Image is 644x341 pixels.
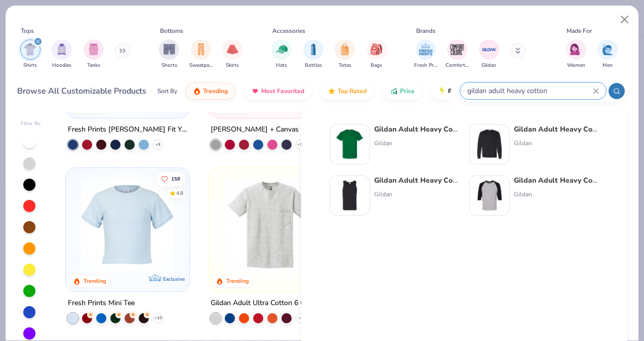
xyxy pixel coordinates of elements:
div: Browse All Customizable Products [17,85,146,97]
div: filter for Tanks [84,39,104,69]
div: [PERSON_NAME] + Canvas [DEMOGRAPHIC_DATA]' Slouchy T-Shirt [211,123,330,136]
span: Top Rated [338,87,367,95]
button: Like [156,172,186,186]
button: Price [382,82,422,100]
button: filter button [414,39,437,69]
div: Gildan [514,190,599,199]
span: Sweatpants [189,62,213,69]
img: Men Image [602,44,613,55]
span: 158 [172,176,181,181]
div: 5.3 Oz. Tank [374,175,459,186]
div: filter for Gildan [479,39,499,69]
button: filter button [189,39,213,69]
span: Bottles [305,62,322,69]
div: filter for Bottles [303,39,324,69]
div: Gildan Adult Ultra Cotton 6 Oz. Pocket T-Shirt [211,296,330,309]
div: filter for Shirts [20,39,41,69]
button: Top Rated [320,82,374,100]
div: Fresh Prints Mini Tee [68,296,135,309]
div: Gildan [374,190,459,199]
span: Trending [203,87,228,95]
img: Hoodies Image [56,44,67,55]
div: filter for Women [566,39,586,69]
div: filter for Sweatpants [189,39,213,69]
button: filter button [566,39,586,69]
button: Trending [185,82,235,100]
button: filter button [159,39,179,69]
img: Tanks Image [88,44,99,55]
button: filter button [597,39,618,69]
button: Fresh Prints Flash [430,82,547,100]
button: filter button [271,39,292,69]
img: trending.gif [193,87,201,95]
span: Skirts [226,62,239,69]
img: Totes Image [339,44,350,55]
img: Fresh Prints Image [418,42,433,57]
strong: Gildan Adult Heavy Cotton [514,176,606,185]
div: filter for Shorts [159,39,179,69]
img: dcfe7741-dfbe-4acc-ad9a-3b0f92b71621 [76,178,179,271]
strong: Gildan Adult Heavy Cotton [374,124,466,134]
button: Most Favorited [244,82,312,100]
div: 5.3 Oz. Long-Sleeve T-Shirt [514,124,599,135]
div: Fresh Prints [PERSON_NAME] Fit Y2K Shirt [68,123,187,136]
button: filter button [84,39,104,69]
span: Totes [339,62,351,69]
div: filter for Skirts [222,39,243,69]
div: filter for Fresh Prints [414,39,437,69]
img: TopRated.gif [328,87,336,95]
div: filter for Hats [271,39,292,69]
strong: Gildan Adult Heavy Cotton [514,124,606,134]
img: 9278ce09-0d59-4a10-a90b-5020d43c2e95 [474,180,505,211]
button: filter button [446,39,469,69]
div: ™ 5.3 Oz. 3/4-Raglan Sleeve T-Shirt [514,175,599,186]
span: Most Favorited [261,87,304,95]
button: filter button [222,39,243,69]
span: Exclusive [163,275,185,282]
img: 88a44a92-e2a5-4f89-8212-3978ff1d2bb4 [334,180,366,211]
button: filter button [20,39,41,69]
span: Women [567,62,585,69]
img: 77eabb68-d7c7-41c9-adcb-b25d48f707fa [219,178,322,271]
div: filter for Totes [335,39,355,69]
div: Filter By [21,120,41,127]
input: Try "T-Shirt" [466,85,593,97]
div: Accessories [272,26,305,35]
span: Comfort Colors [446,62,469,69]
span: Gildan [481,62,496,69]
img: Hats Image [276,44,288,55]
img: Shorts Image [164,44,175,55]
img: Skirts Image [227,44,238,55]
div: T-Shirt [374,124,459,135]
div: filter for Hoodies [52,39,72,69]
span: Bags [371,62,382,69]
button: filter button [367,39,387,69]
span: Hats [276,62,287,69]
img: Gildan Image [481,42,497,57]
span: Shirts [23,62,37,69]
div: filter for Bags [367,39,387,69]
img: Bottles Image [308,44,319,55]
div: 4.8 [177,189,184,197]
div: Gildan [514,139,599,148]
span: + 11 [297,141,305,147]
button: filter button [335,39,355,69]
button: filter button [303,39,324,69]
div: Sort By [157,87,177,96]
span: Tanks [87,62,100,69]
img: Comfort Colors Image [450,42,465,57]
div: Tops [21,26,34,35]
img: most_fav.gif [251,87,259,95]
div: Brands [416,26,435,35]
div: filter for Men [597,39,618,69]
span: Hoodies [52,62,71,69]
img: Shirts Image [24,44,36,55]
button: filter button [479,39,499,69]
strong: Gildan Adult Heavy Cotton [374,176,466,185]
img: Bags Image [371,44,382,55]
span: + 10 [154,315,162,321]
img: eeb6cdad-aebe-40d0-9a4b-833d0f822d02 [474,129,505,160]
img: Women Image [570,44,582,55]
span: Fresh Prints [414,62,437,69]
span: Shorts [162,62,177,69]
